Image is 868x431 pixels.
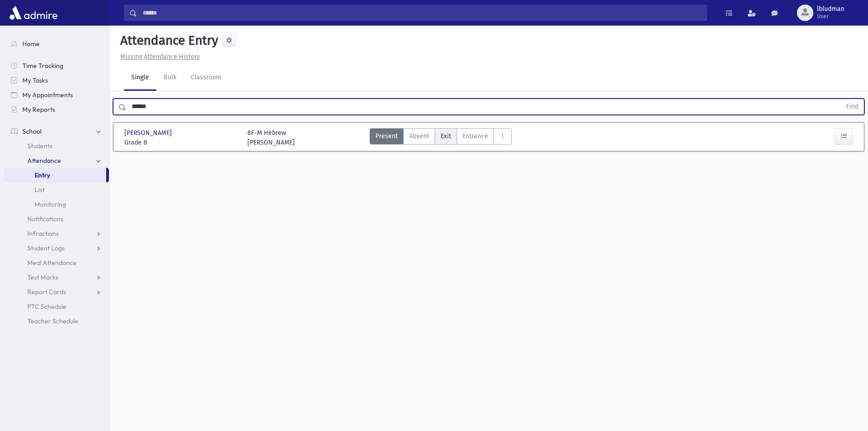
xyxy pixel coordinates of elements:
span: My Reports [22,105,55,114]
span: Meal Attendance [27,259,77,267]
a: Home [4,36,109,51]
span: [PERSON_NAME] [124,128,174,138]
a: PTC Schedule [4,299,109,314]
img: AdmirePro [7,4,60,22]
a: My Tasks [4,73,109,88]
span: My Tasks [22,76,48,84]
a: Classroom [184,65,229,91]
div: AttTypes [370,128,512,147]
a: My Appointments [4,88,109,102]
span: Absent [409,131,429,141]
span: Student Logs [27,244,65,252]
a: Meal Attendance [4,255,109,270]
a: School [4,124,109,139]
span: Teacher Schedule [27,317,78,325]
span: Entry [35,171,50,179]
a: Report Cards [4,285,109,299]
a: Student Logs [4,241,109,255]
a: Monitoring [4,197,109,212]
span: Present [375,131,398,141]
span: My Appointments [22,91,73,99]
a: Teacher Schedule [4,314,109,328]
span: Monitoring [35,200,66,208]
a: Attendance [4,153,109,168]
a: Bulk [156,65,184,91]
a: Entry [4,168,106,182]
h5: Attendance Entry [117,33,218,48]
u: Missing Attendance History [120,53,200,61]
a: Test Marks [4,270,109,285]
div: 8F-M Hebrew [PERSON_NAME] [247,128,295,147]
span: User [817,13,844,20]
span: Students [27,142,52,150]
a: Missing Attendance History [117,53,200,61]
a: Notifications [4,212,109,226]
span: Grade 8 [124,138,238,147]
span: Report Cards [27,288,66,296]
span: School [22,127,41,135]
span: Home [22,40,40,48]
a: Students [4,139,109,153]
span: Notifications [27,215,63,223]
span: Infractions [27,229,59,238]
button: Find [841,99,864,114]
a: My Reports [4,102,109,117]
a: List [4,182,109,197]
span: Exit [441,131,451,141]
span: Entrance [462,131,488,141]
a: Time Tracking [4,58,109,73]
a: Single [124,65,156,91]
span: Test Marks [27,273,58,281]
span: Time Tracking [22,62,63,70]
span: Attendance [27,156,61,165]
a: Infractions [4,226,109,241]
span: lbludman [817,5,844,13]
span: PTC Schedule [27,302,67,311]
span: List [35,186,45,194]
input: Search [137,5,707,21]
